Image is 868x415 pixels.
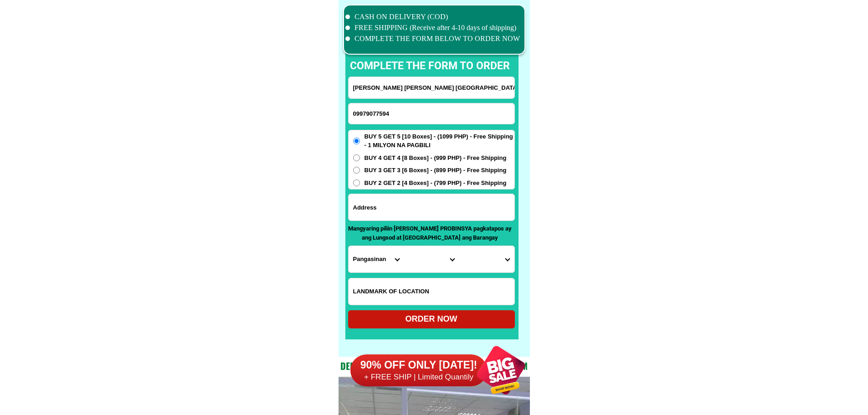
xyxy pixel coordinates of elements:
h6: + FREE SHIP | Limited Quantily [350,372,487,382]
li: FREE SHIPPING (Receive after 4-10 days of shipping) [345,22,520,33]
input: BUY 4 GET 4 [8 Boxes] - (999 PHP) - Free Shipping [353,154,360,161]
p: complete the form to order [341,58,519,74]
span: BUY 4 GET 4 [8 Boxes] - (999 PHP) - Free Shipping [365,154,507,163]
select: Select province [349,246,404,272]
select: Select commune [459,246,514,272]
input: Input address [349,194,514,220]
input: Input full_name [349,77,514,98]
li: COMPLETE THE FORM BELOW TO ORDER NOW [345,33,520,44]
h2: Dedicated and professional consulting team [339,359,530,373]
span: BUY 3 GET 3 [6 Boxes] - (899 PHP) - Free Shipping [365,166,507,175]
div: ORDER NOW [348,313,515,325]
h6: 90% OFF ONLY [DATE]! [350,359,487,372]
select: Select district [404,246,459,272]
span: BUY 2 GET 2 [4 Boxes] - (799 PHP) - Free Shipping [365,179,507,188]
li: CASH ON DELIVERY (COD) [345,11,520,22]
input: Input phone_number [349,103,514,124]
p: Mangyaring piliin [PERSON_NAME] PROBINSYA pagkatapos ay ang Lungsod at [GEOGRAPHIC_DATA] ang Bara... [348,224,512,242]
input: BUY 2 GET 2 [4 Boxes] - (799 PHP) - Free Shipping [353,179,360,186]
input: BUY 5 GET 5 [10 Boxes] - (1099 PHP) - Free Shipping - 1 MILYON NA PAGBILI [353,138,360,144]
input: Input LANDMARKOFLOCATION [349,278,514,305]
input: BUY 3 GET 3 [6 Boxes] - (899 PHP) - Free Shipping [353,167,360,174]
span: BUY 5 GET 5 [10 Boxes] - (1099 PHP) - Free Shipping - 1 MILYON NA PAGBILI [365,132,514,150]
